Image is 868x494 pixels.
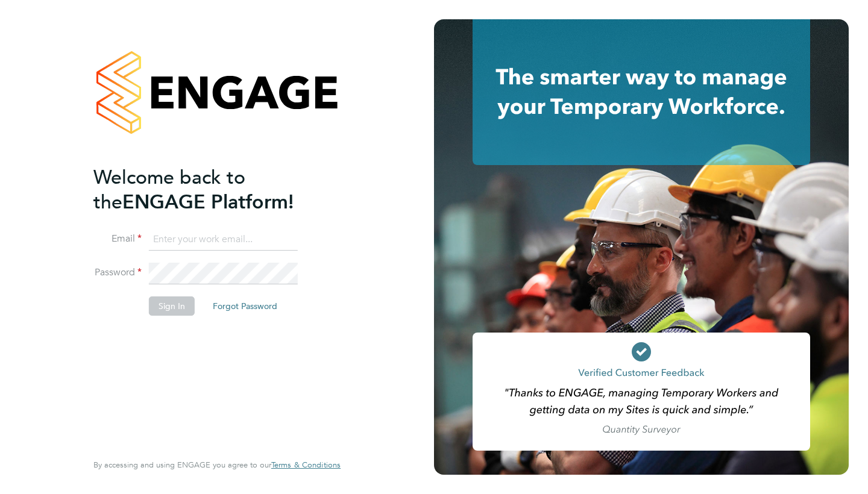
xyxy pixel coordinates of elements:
input: Enter your work email... [149,229,298,251]
label: Password [93,266,142,279]
a: Terms & Conditions [271,460,341,470]
span: By accessing and using ENGAGE you agree to our [93,460,341,470]
button: Forgot Password [203,296,287,316]
h2: ENGAGE Platform! [93,165,329,214]
span: Terms & Conditions [271,460,341,470]
span: Welcome back to the [93,166,245,214]
label: Email [93,233,142,245]
button: Sign In [149,296,195,316]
